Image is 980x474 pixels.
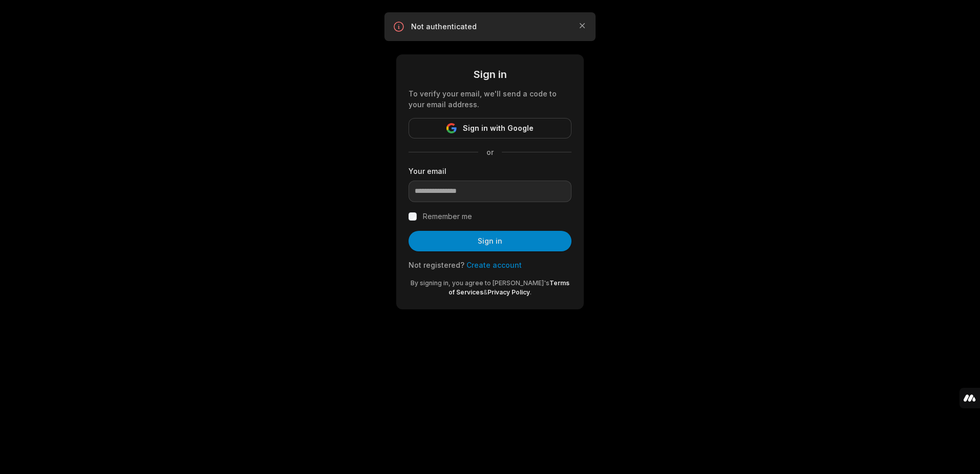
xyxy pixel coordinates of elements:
[463,122,534,134] span: Sign in with Google
[466,261,522,269] a: Create account
[487,288,530,296] a: Privacy Policy
[411,279,549,287] span: By signing in, you agree to [PERSON_NAME]'s
[409,67,571,82] div: Sign in
[411,22,569,32] p: Not authenticated
[478,147,502,157] span: or
[409,118,571,139] button: Sign in with Google
[409,88,571,110] div: To verify your email, we'll send a code to your email address.
[423,210,472,223] label: Remember me
[409,231,571,251] button: Sign in
[483,288,487,296] span: &
[530,288,532,296] span: .
[448,279,569,296] a: Terms of Services
[409,261,464,269] span: Not registered?
[409,166,571,176] label: Your email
